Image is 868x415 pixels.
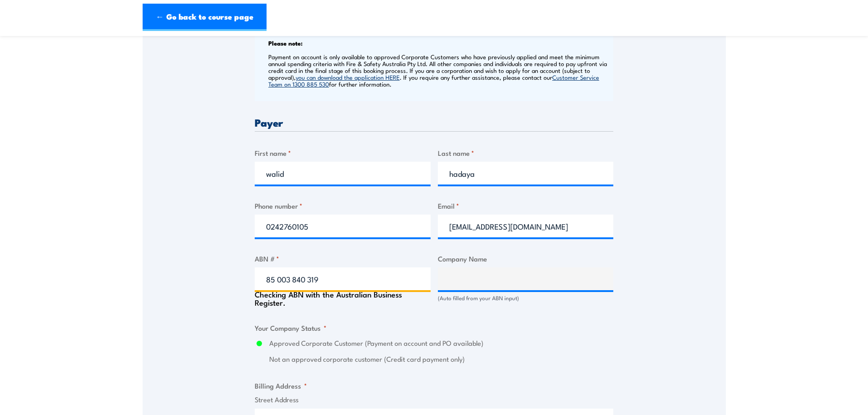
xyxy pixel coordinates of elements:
[255,117,613,128] h3: Payer
[255,200,431,211] label: Phone number
[438,200,614,211] label: Email
[255,380,307,391] legend: Billing Address
[268,38,303,47] b: Please note:
[255,323,327,333] legend: Your Company Status
[255,290,431,307] div: Checking ABN with the Australian Business Register.
[255,253,431,264] label: ABN #
[255,395,613,405] label: Street Address
[268,73,599,88] a: Customer Service Team on 1300 885 530
[438,294,614,302] div: (Auto filled from your ABN input)
[438,253,614,264] label: Company Name
[438,148,614,158] label: Last name
[268,53,611,87] p: Payment on account is only available to approved Corporate Customers who have previously applied ...
[255,148,431,158] label: First name
[143,4,267,31] a: ← Go back to course page
[269,338,613,348] label: Approved Corporate Customer (Payment on account and PO available)
[296,73,400,81] a: you can download the application HERE
[269,354,613,364] label: Not an approved corporate customer (Credit card payment only)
